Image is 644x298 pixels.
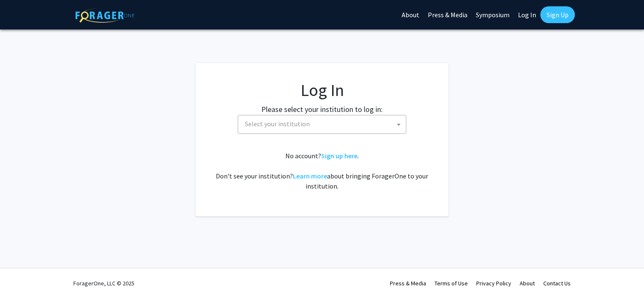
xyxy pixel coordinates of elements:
a: About [520,279,535,287]
a: Press & Media [390,279,426,287]
span: Select your institution [241,115,406,133]
div: No account? . Don't see your institution? about bringing ForagerOne to your institution. [212,151,432,191]
a: Sign up here [321,152,357,160]
a: Terms of Use [435,279,468,287]
span: Select your institution [245,120,310,128]
a: Sign Up [540,6,575,23]
a: Learn more about bringing ForagerOne to your institution [293,172,327,180]
div: ForagerOne, LLC © 2025 [73,269,134,298]
a: Contact Us [543,279,571,287]
a: Privacy Policy [476,279,511,287]
img: ForagerOne Logo [75,8,134,23]
label: Please select your institution to log in: [261,104,383,115]
h1: Log In [212,80,432,100]
span: Select your institution [238,115,406,134]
